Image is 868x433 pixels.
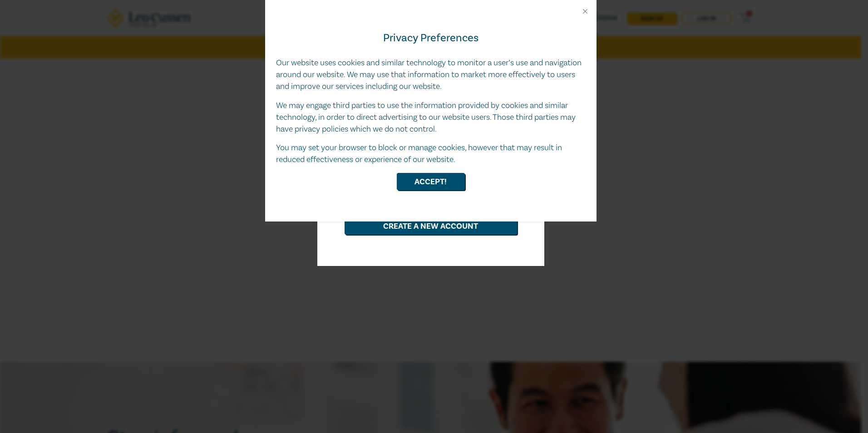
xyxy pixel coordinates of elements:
[276,100,586,135] p: We may engage third parties to use the information provided by cookies and similar technology, in...
[276,57,586,93] p: Our website uses cookies and similar technology to monitor a user’s use and navigation around our...
[276,142,586,166] p: You may set your browser to block or manage cookies, however that may result in reduced effective...
[276,30,586,46] h4: Privacy Preferences
[397,173,465,190] button: Accept!
[581,7,589,15] button: Close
